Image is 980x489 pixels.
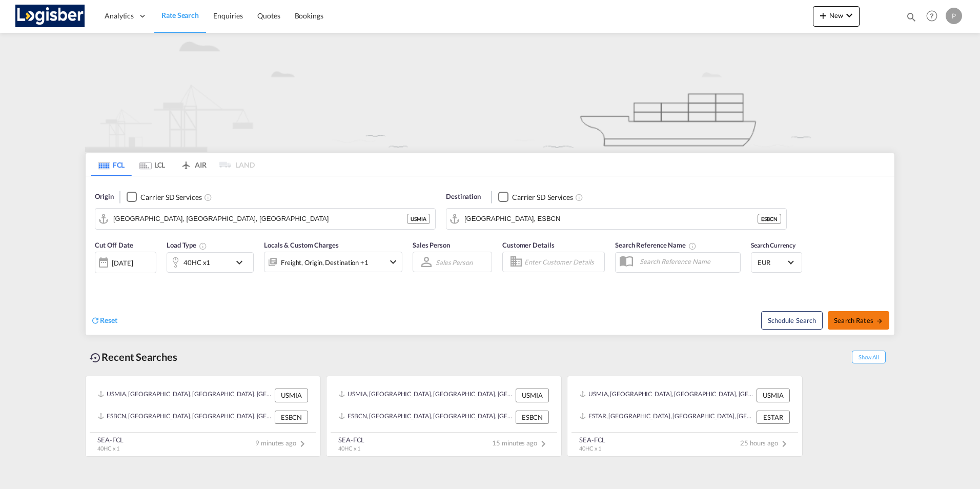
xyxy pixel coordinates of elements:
[498,192,573,202] md-checkbox: Checkbox No Ink
[516,389,549,402] div: USMIA
[173,153,214,176] md-tab-item: AIR
[295,11,323,20] span: Bookings
[387,256,399,268] md-icon: icon-chevron-down
[86,176,894,335] div: Origin Checkbox No InkUnchecked: Search for CY (Container Yard) services for all selected carrier...
[757,411,790,424] div: ESTAR
[828,311,889,330] button: Search Ratesicon-arrow-right
[338,445,360,452] span: 40HC x 1
[91,153,255,176] md-pagination-wrapper: Use the left and right arrow keys to navigate between tabs
[906,11,917,27] div: icon-magnify
[91,315,117,327] div: icon-refreshReset
[635,254,740,269] input: Search Reference Name
[132,153,173,176] md-tab-item: LCL
[516,411,549,424] div: ESBCN
[512,192,573,202] div: Carrier SD Services
[95,192,113,202] span: Origin
[199,242,207,250] md-icon: Select multiple loads to view rates
[100,316,117,324] span: Reset
[127,192,201,202] md-checkbox: Checkbox No Ink
[435,255,474,270] md-select: Sales Person
[167,241,207,249] span: Load Type
[281,255,369,270] div: Freight Origin Destination Factory Stuffing
[580,389,754,402] div: USMIA, Miami, FL, United States, North America, Americas
[579,445,601,452] span: 40HC x 1
[740,439,790,447] span: 25 hours ago
[167,252,254,273] div: 40HC x1icon-chevron-down
[537,438,549,450] md-icon: icon-chevron-right
[338,435,364,444] div: SEA-FCL
[407,214,430,224] div: USMIA
[98,389,272,402] div: USMIA, Miami, FL, United States, North America, Americas
[492,439,549,447] span: 15 minutes ago
[180,159,192,167] md-icon: icon-airplane
[852,351,886,363] span: Show All
[105,11,134,21] span: Analytics
[757,255,797,270] md-select: Select Currency: € EUREuro
[97,445,119,452] span: 40HC x 1
[413,241,450,249] span: Sales Person
[813,6,860,27] button: icon-plus 400-fgNewicon-chevron-down
[757,389,790,402] div: USMIA
[233,256,251,269] md-icon: icon-chevron-down
[876,317,883,324] md-icon: icon-arrow-right
[89,352,101,364] md-icon: icon-backup-restore
[502,241,554,249] span: Customer Details
[326,376,562,457] recent-search-card: USMIA, [GEOGRAPHIC_DATA], [GEOGRAPHIC_DATA], [GEOGRAPHIC_DATA], [GEOGRAPHIC_DATA], [GEOGRAPHIC_DA...
[946,8,962,24] div: P
[834,316,883,324] span: Search Rates
[113,211,407,227] input: Search by Port
[275,389,308,402] div: USMIA
[339,389,513,402] div: USMIA, Miami, FL, United States, North America, Americas
[255,439,309,447] span: 9 minutes ago
[95,252,156,273] div: [DATE]
[97,435,124,444] div: SEA-FCL
[843,9,855,22] md-icon: icon-chevron-down
[264,241,339,249] span: Locals & Custom Charges
[15,5,85,28] img: d7a75e507efd11eebffa5922d020a472.png
[688,242,697,250] md-icon: Your search will be saved by the below given name
[85,376,321,457] recent-search-card: USMIA, [GEOGRAPHIC_DATA], [GEOGRAPHIC_DATA], [GEOGRAPHIC_DATA], [GEOGRAPHIC_DATA], [GEOGRAPHIC_DA...
[446,192,481,202] span: Destination
[91,316,100,325] md-icon: icon-refresh
[758,258,786,267] span: EUR
[758,214,781,224] div: ESBCN
[112,258,133,268] div: [DATE]
[615,241,697,249] span: Search Reference Name
[579,435,605,444] div: SEA-FCL
[580,411,754,424] div: ESTAR, Tarragona, Spain, Southern Europe, Europe
[264,252,402,272] div: Freight Origin Destination Factory Stuffingicon-chevron-down
[778,438,790,450] md-icon: icon-chevron-right
[339,411,513,424] div: ESBCN, Barcelona, Spain, Southern Europe, Europe
[751,241,795,249] span: Search Currency
[817,9,829,22] md-icon: icon-plus 400-fg
[91,153,132,176] md-tab-item: FCL
[923,7,941,25] span: Help
[95,241,133,249] span: Cut Off Date
[98,411,272,424] div: ESBCN, Barcelona, Spain, Southern Europe, Europe
[95,272,103,286] md-datepicker: Select
[275,411,308,424] div: ESBCN
[761,311,823,330] button: Note: By default Schedule search will only considerorigin ports, destination ports and cut off da...
[85,33,895,152] img: new-FCL.png
[906,11,917,23] md-icon: icon-magnify
[204,193,212,201] md-icon: Unchecked: Search for CY (Container Yard) services for all selected carriers.Checked : Search for...
[140,192,201,202] div: Carrier SD Services
[446,209,786,229] md-input-container: Barcelona, ESBCN
[257,11,280,20] span: Quotes
[923,7,946,26] div: Help
[213,11,243,20] span: Enquiries
[575,193,583,201] md-icon: Unchecked: Search for CY (Container Yard) services for all selected carriers.Checked : Search for...
[567,376,803,457] recent-search-card: USMIA, [GEOGRAPHIC_DATA], [GEOGRAPHIC_DATA], [GEOGRAPHIC_DATA], [GEOGRAPHIC_DATA], [GEOGRAPHIC_DA...
[464,211,758,227] input: Search by Port
[817,11,855,19] span: New
[296,438,309,450] md-icon: icon-chevron-right
[183,255,210,270] div: 40HC x1
[95,209,435,229] md-input-container: Miami, FL, USMIA
[85,345,181,369] div: Recent Searches
[161,11,199,19] span: Rate Search
[524,254,601,270] input: Enter Customer Details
